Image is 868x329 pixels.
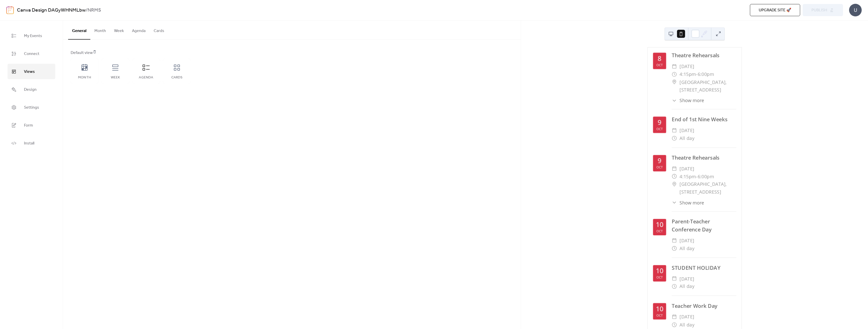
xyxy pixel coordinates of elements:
[8,100,55,115] a: Settings
[680,70,696,78] span: 4:15pm
[680,199,704,206] span: Show more
[672,63,677,70] div: ​
[680,275,694,283] span: [DATE]
[672,97,677,104] div: ​
[24,86,37,94] span: Design
[128,20,150,39] button: Agenda
[680,127,694,134] span: [DATE]
[672,154,736,161] div: Theatre Rehearsals
[697,70,714,78] span: 6:00pm
[672,51,736,59] div: Theatre Rehearsals
[106,76,124,80] div: Week
[680,172,696,180] span: 4:15pm
[672,236,677,244] div: ​
[90,20,110,39] button: Month
[680,236,694,244] span: [DATE]
[658,55,661,62] div: 8
[8,46,55,61] a: Connect
[8,28,55,43] a: My Events
[672,97,704,104] button: ​Show more
[656,267,663,274] div: 10
[24,139,34,147] span: Install
[750,4,800,16] button: Upgrade site 🚀
[168,76,186,80] div: Cards
[672,313,677,321] div: ​
[849,4,862,16] div: U
[656,306,663,312] div: 10
[672,218,736,233] div: Parent-Teacher Conference Day
[656,314,663,317] div: Oct
[696,70,698,78] span: -
[656,229,663,233] div: Oct
[8,135,55,151] a: Install
[672,283,677,290] div: ​
[672,199,704,206] button: ​Show more
[697,172,714,180] span: 6:00pm
[680,283,694,290] span: All day
[24,104,39,111] span: Settings
[672,264,736,272] div: STUDENT HOLIDAY
[150,20,168,39] button: Cards
[672,180,677,188] div: ​
[759,7,791,13] span: Upgrade site 🚀
[656,63,663,67] div: Oct
[71,50,512,56] div: Default view
[672,134,677,142] div: ​
[656,127,663,130] div: Oct
[672,321,677,328] div: ​
[24,32,42,40] span: My Events
[88,6,101,15] b: NRMS
[656,276,663,279] div: Oct
[696,172,698,180] span: -
[672,199,677,206] div: ​
[68,20,90,40] button: General
[656,165,663,169] div: Oct
[680,134,694,142] span: All day
[680,244,694,252] span: All day
[680,63,694,70] span: [DATE]
[24,122,33,129] span: Form
[672,78,677,86] div: ​
[17,6,86,15] a: Canva Design DAGyWHNMLbw
[680,321,694,328] span: All day
[672,70,677,78] div: ​
[672,127,677,134] div: ​
[672,165,677,172] div: ​
[8,82,55,97] a: Design
[672,115,736,123] div: End of 1st Nine Weeks
[680,180,736,196] span: [GEOGRAPHIC_DATA], [STREET_ADDRESS]
[672,275,677,283] div: ​
[8,64,55,79] a: Views
[137,76,155,80] div: Agenda
[76,76,93,80] div: Month
[656,222,663,228] div: 10
[6,6,14,14] img: logo
[680,78,736,94] span: [GEOGRAPHIC_DATA], [STREET_ADDRESS]
[86,6,88,15] b: /
[658,158,661,164] div: 9
[24,68,35,76] span: Views
[8,117,55,133] a: Form
[680,165,694,172] span: [DATE]
[672,172,677,180] div: ​
[672,244,677,252] div: ​
[680,313,694,321] span: [DATE]
[680,97,704,104] span: Show more
[672,302,736,310] div: Teacher Work Day
[24,50,39,58] span: Connect
[110,20,128,39] button: Week
[658,119,661,126] div: 9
